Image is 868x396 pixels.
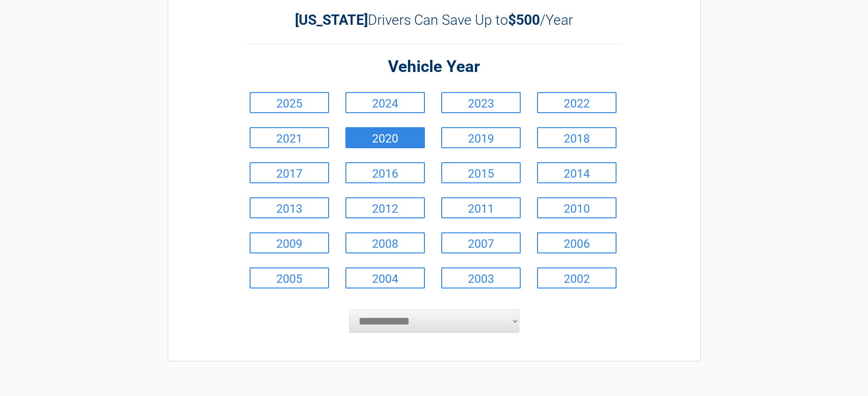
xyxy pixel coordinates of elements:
a: 2006 [537,232,617,253]
a: 2017 [250,162,329,183]
a: 2002 [537,267,617,288]
b: $500 [508,12,540,28]
a: 2012 [345,197,425,218]
a: 2016 [345,162,425,183]
a: 2008 [345,232,425,253]
a: 2005 [250,267,329,288]
a: 2011 [441,197,521,218]
h2: Drivers Can Save Up to /Year [247,12,621,28]
a: 2024 [345,92,425,113]
a: 2018 [537,127,617,148]
a: 2009 [250,232,329,253]
h2: Vehicle Year [247,56,621,78]
a: 2015 [441,162,521,183]
b: [US_STATE] [295,12,368,28]
a: 2003 [441,267,521,288]
a: 2010 [537,197,617,218]
a: 2022 [537,92,617,113]
a: 2019 [441,127,521,148]
a: 2020 [345,127,425,148]
a: 2023 [441,92,521,113]
a: 2025 [250,92,329,113]
a: 2014 [537,162,617,183]
a: 2007 [441,232,521,253]
a: 2013 [250,197,329,218]
a: 2021 [250,127,329,148]
a: 2004 [345,267,425,288]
